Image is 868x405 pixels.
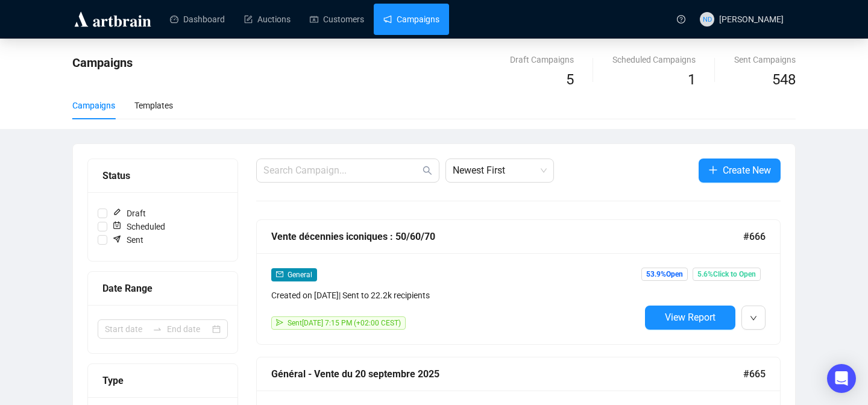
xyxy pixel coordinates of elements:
[102,168,223,183] div: Status
[677,15,685,24] span: question-circle
[734,53,796,66] div: Sent Campaigns
[288,271,312,279] span: General
[743,229,766,244] span: #666
[688,71,696,88] span: 1
[263,163,420,178] input: Search Campaign...
[167,322,210,336] input: End date
[288,319,401,327] span: Sent [DATE] 7:15 PM (+02:00 CEST)
[107,220,170,233] span: Scheduled
[244,4,291,35] a: Auctions
[612,53,696,66] div: Scheduled Campaigns
[72,55,133,70] span: Campaigns
[693,268,761,281] span: 5.6% Click to Open
[708,165,718,175] span: plus
[153,324,162,334] span: swap-right
[743,366,766,381] span: #665
[107,207,151,220] span: Draft
[641,268,688,281] span: 53.9% Open
[256,219,781,345] a: Vente décennies iconiques : 50/60/70#666mailGeneralCreated on [DATE]| Sent to 22.2k recipientssen...
[423,166,432,175] span: search
[566,71,574,88] span: 5
[702,14,711,25] span: ND
[107,233,148,246] span: Sent
[719,14,784,24] span: [PERSON_NAME]
[134,99,173,112] div: Templates
[72,99,115,112] div: Campaigns
[72,10,153,29] img: logo
[645,306,735,330] button: View Report
[102,281,223,296] div: Date Range
[170,4,225,35] a: Dashboard
[153,324,162,334] span: to
[750,315,757,322] span: down
[105,322,148,336] input: Start date
[310,4,364,35] a: Customers
[271,366,743,381] div: Général - Vente du 20 septembre 2025
[665,312,715,323] span: View Report
[276,271,283,278] span: mail
[276,319,283,326] span: send
[510,53,574,66] div: Draft Campaigns
[383,4,439,35] a: Campaigns
[453,159,547,182] span: Newest First
[772,71,796,88] span: 548
[102,373,223,388] div: Type
[723,163,771,178] span: Create New
[699,159,781,183] button: Create New
[271,229,743,244] div: Vente décennies iconiques : 50/60/70
[271,289,640,302] div: Created on [DATE] | Sent to 22.2k recipients
[827,364,856,393] div: Open Intercom Messenger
